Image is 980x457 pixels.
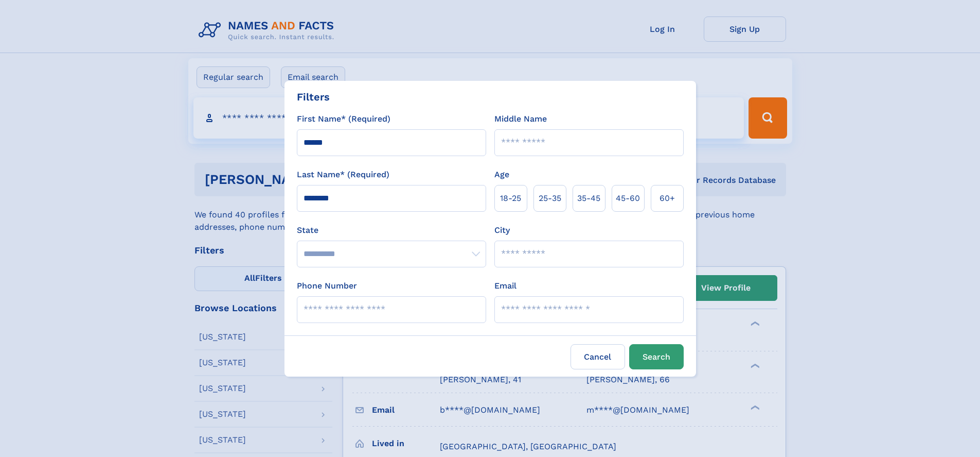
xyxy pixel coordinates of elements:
[629,344,684,369] button: Search
[616,192,640,205] span: 45‑60
[297,280,357,292] label: Phone Number
[494,280,516,292] label: Email
[500,192,521,205] span: 18‑25
[297,89,330,105] div: Filters
[660,192,675,205] span: 60+
[577,192,600,205] span: 35‑45
[494,113,547,125] label: Middle Name
[539,192,561,205] span: 25‑35
[297,224,486,236] label: State
[297,168,389,181] label: Last Name* (Required)
[494,168,509,181] label: Age
[297,113,390,125] label: First Name* (Required)
[571,344,625,369] label: Cancel
[494,224,510,236] label: City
